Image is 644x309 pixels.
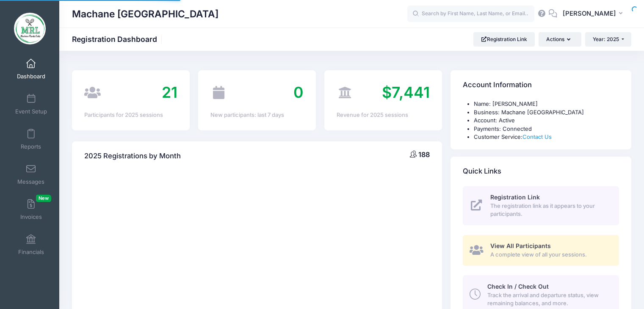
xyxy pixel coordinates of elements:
[20,213,42,221] span: Invoices
[463,235,619,266] a: View All Participants A complete view of all your sessions.
[72,35,164,44] h1: Registration Dashboard
[418,150,430,159] span: 188
[11,195,51,224] a: InvoicesNew
[474,100,619,108] li: Name: [PERSON_NAME]
[11,89,51,119] a: Event Setup
[557,4,631,24] button: [PERSON_NAME]
[11,160,51,189] a: Messages
[18,248,44,256] span: Financials
[15,108,47,115] span: Event Setup
[490,202,609,218] span: The registration link as it appears to your participants.
[84,111,177,119] div: Participants for 2025 sessions
[490,242,551,249] span: View All Participants
[487,283,549,290] span: Check In / Check Out
[17,178,44,185] span: Messages
[490,193,540,201] span: Registration Link
[382,83,430,102] span: $7,441
[463,159,501,183] h4: Quick Links
[585,32,631,47] button: Year: 2025
[210,111,304,119] div: New participants: last 7 days
[490,251,609,259] span: A complete view of all your sessions.
[14,13,46,44] img: Machane Racket Lake
[407,6,534,22] input: Search by First Name, Last Name, or Email...
[563,9,616,18] span: [PERSON_NAME]
[474,108,619,117] li: Business: Machane [GEOGRAPHIC_DATA]
[463,73,532,97] h4: Account Information
[84,144,181,168] h4: 2025 Registrations by Month
[593,36,619,42] span: Year: 2025
[21,143,41,150] span: Reports
[522,133,552,140] a: Contact Us
[36,195,51,202] span: New
[11,54,51,84] a: Dashboard
[162,83,177,102] span: 21
[11,230,51,259] a: Financials
[474,125,619,133] li: Payments: Connected
[337,111,430,119] div: Revenue for 2025 sessions
[474,133,619,141] li: Customer Service:
[473,32,535,47] a: Registration Link
[293,83,304,102] span: 0
[72,4,218,24] h1: Machane [GEOGRAPHIC_DATA]
[539,32,581,47] button: Actions
[474,116,619,125] li: Account: Active
[11,124,51,154] a: Reports
[17,73,45,80] span: Dashboard
[487,291,609,308] span: Track the arrival and departure status, view remaining balances, and more.
[463,186,619,225] a: Registration Link The registration link as it appears to your participants.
